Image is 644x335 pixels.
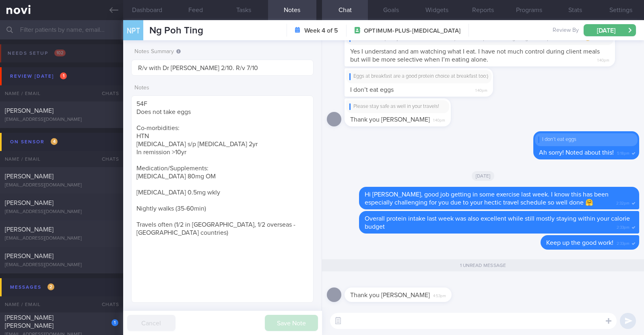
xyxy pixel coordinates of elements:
[472,171,495,181] span: [DATE]
[47,283,54,290] span: 2
[8,136,60,147] div: On sensor
[8,282,56,293] div: Messages
[51,138,58,145] span: 4
[54,50,66,56] span: 102
[60,72,67,79] span: 1
[5,253,54,259] span: [PERSON_NAME]
[134,48,310,56] label: Notes Summary
[475,86,487,93] span: 1:40pm
[349,103,446,110] div: Please stay safe as well in your travels!
[91,85,123,101] div: Chats
[350,292,430,298] span: Thank you [PERSON_NAME]
[91,151,123,167] div: Chats
[5,236,118,242] div: [EMAIL_ADDRESS][DOMAIN_NAME]
[8,71,69,82] div: Review [DATE]
[149,26,203,35] span: Ng Poh Ting
[584,24,636,36] button: [DATE]
[5,226,54,233] span: [PERSON_NAME]
[538,136,634,143] div: I don’t eat eggs
[5,173,54,180] span: [PERSON_NAME]
[616,199,630,206] span: 2:32pm
[350,87,394,93] span: I don’t eat eggs
[433,116,445,123] span: 1:40pm
[617,149,630,156] span: 5:18pm
[5,182,118,188] div: [EMAIL_ADDRESS][DOMAIN_NAME]
[365,191,609,206] span: Hi [PERSON_NAME], good job getting in some exercise last week. I know this has been especially ch...
[5,209,118,215] div: [EMAIL_ADDRESS][DOMAIN_NAME]
[111,319,118,326] div: 1
[5,314,54,329] span: [PERSON_NAME] [PERSON_NAME]
[365,215,630,230] span: Overall protein intake last week was also excellent while still mostly staying within your calori...
[617,223,630,230] span: 2:33pm
[91,296,123,312] div: Chats
[364,27,460,35] span: OPTIMUM-PLUS-[MEDICAL_DATA]
[5,108,54,114] span: [PERSON_NAME]
[6,48,68,59] div: Needs setup
[5,262,118,268] div: [EMAIL_ADDRESS][DOMAIN_NAME]
[5,200,54,206] span: [PERSON_NAME]
[617,239,630,246] span: 2:33pm
[304,27,338,35] strong: Week 4 of 5
[546,240,613,246] span: Keep up the good work!
[134,85,310,92] label: Notes
[539,149,614,156] span: Ah sorry! Noted about this!
[553,27,579,34] span: Review By
[350,116,430,123] span: Thank you [PERSON_NAME]
[349,73,488,80] div: Eggs at breakfast are a good protein choice at breakfast too:)
[597,56,609,63] span: 1:40pm
[350,48,600,63] span: Yes I understand and am watching what I eat. I have not much control during client meals but will...
[5,117,118,123] div: [EMAIL_ADDRESS][DOMAIN_NAME]
[121,15,145,46] div: NPT
[433,291,446,299] span: 4:53pm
